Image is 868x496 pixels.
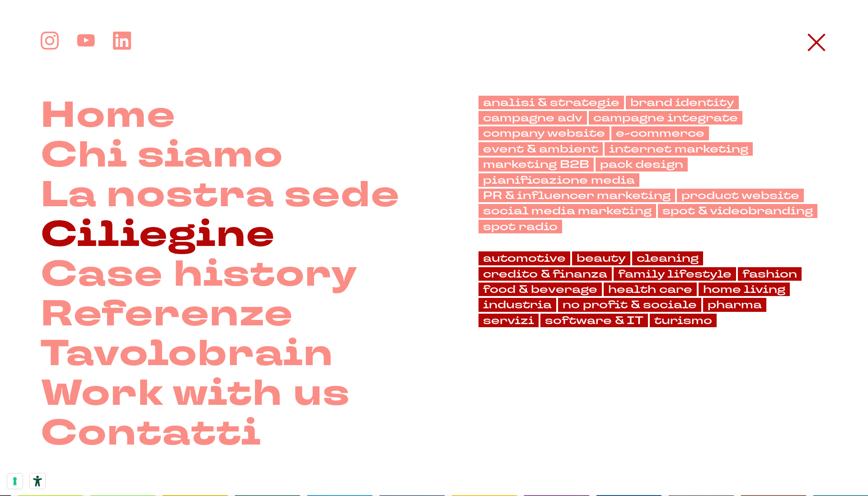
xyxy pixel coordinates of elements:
[479,267,612,281] a: credito & finanza
[479,220,562,233] a: spot radio
[677,189,804,202] a: product website
[41,374,350,413] a: Work with us
[650,314,717,327] a: turismo
[626,96,739,109] a: brand identity
[479,142,603,156] a: event & ambient
[41,413,262,453] a: Contatti
[41,215,275,255] a: Ciliegine
[41,135,283,175] a: Chi siamo
[611,126,709,140] a: e-commerce
[738,267,802,281] a: fashion
[699,283,790,296] a: home living
[596,158,688,171] a: pack design
[658,204,817,218] a: spot & videobranding
[479,158,594,171] a: marketing B2B
[30,473,45,489] button: Strumenti di accessibilità
[479,298,556,311] a: industria
[41,334,333,374] a: Tavolobrain
[605,142,753,156] a: internet marketing
[479,283,602,296] a: food & beverage
[479,111,587,125] a: campagne adv
[41,294,293,334] a: Referenze
[614,267,736,281] a: family lifestyle
[479,314,539,327] a: servizi
[572,251,630,265] a: beauty
[479,173,639,187] a: pianificazione media
[589,111,742,125] a: campagne integrate
[479,251,570,265] a: automotive
[7,473,23,489] button: Le tue preferenze relative al consenso per le tecnologie di tracciamento
[604,283,697,296] a: health care
[703,298,766,311] a: pharma
[479,96,624,109] a: analisi & strategie
[632,251,703,265] a: cleaning
[479,204,656,218] a: social media marketing
[558,298,701,311] a: no profit & sociale
[41,96,176,135] a: Home
[479,126,610,140] a: company website
[479,189,675,202] a: PR & influencer marketing
[540,314,648,327] a: software & IT
[41,255,358,294] a: Case history
[41,175,400,215] a: La nostra sede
